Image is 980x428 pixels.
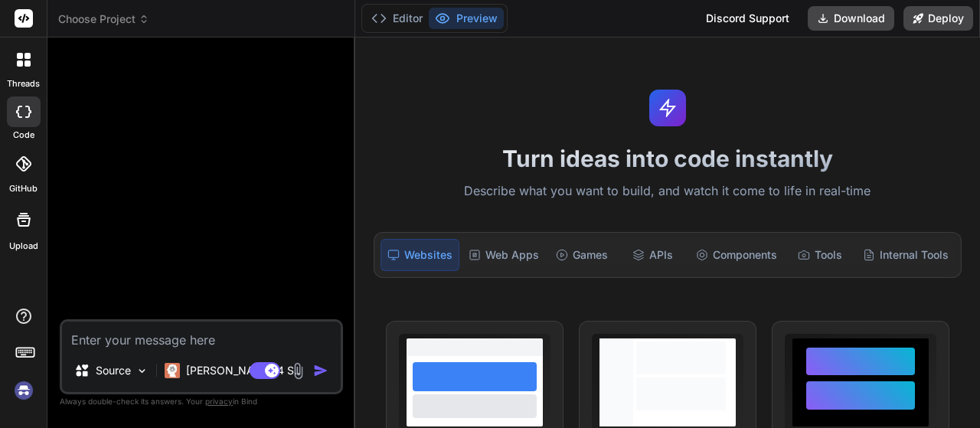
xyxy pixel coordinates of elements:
[462,239,545,271] div: Web Apps
[857,239,955,271] div: Internal Tools
[136,364,149,377] img: Pick Models
[9,240,38,253] label: Upload
[58,11,149,27] span: Choose Project
[548,239,616,271] div: Games
[786,239,854,271] div: Tools
[365,8,429,29] button: Editor
[9,182,38,195] label: GitHub
[313,363,328,378] img: icon
[903,6,973,31] button: Deploy
[429,8,504,29] button: Preview
[364,181,971,201] p: Describe what you want to build, and watch it come to life in real-time
[381,239,459,271] div: Websites
[697,6,799,31] div: Discord Support
[60,394,343,409] p: Always double-check its answers. Your in Bind
[808,6,894,31] button: Download
[7,77,40,90] label: threads
[690,239,783,271] div: Components
[165,363,180,378] img: Claude 4 Sonnet
[364,145,971,172] h1: Turn ideas into code instantly
[96,363,131,378] p: Source
[289,362,307,380] img: attachment
[186,363,300,378] p: [PERSON_NAME] 4 S..
[205,397,233,406] span: privacy
[13,129,34,142] label: code
[619,239,686,271] div: APIs
[11,377,37,403] img: signin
